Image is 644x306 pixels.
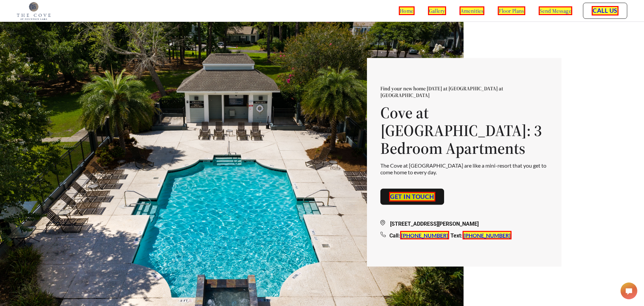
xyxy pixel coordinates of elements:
[389,232,400,238] span: Call:
[428,6,446,15] a: gallery
[498,6,525,15] a: floor plans
[380,103,548,157] h1: Cove at [GEOGRAPHIC_DATA]: 3 Bedroom Apartments
[389,192,435,201] a: Get in touch
[380,85,548,98] p: Find your new home [DATE] at [GEOGRAPHIC_DATA] at [GEOGRAPHIC_DATA]
[592,6,619,15] a: Call Us
[400,231,449,239] a: [PHONE_NUMBER]
[539,6,572,15] a: send message
[460,6,485,15] a: amenities
[17,2,51,20] img: cove_at_fountain_lake_logo.png
[380,188,444,205] button: Get in touch
[583,3,627,19] button: Call Us
[380,162,548,175] p: The Cove at [GEOGRAPHIC_DATA] are like a mini-resort that you get to come home to every day.
[463,231,512,239] a: [PHONE_NUMBER]
[450,232,463,238] span: Text:
[399,6,415,15] a: home
[380,220,548,228] div: [STREET_ADDRESS][PERSON_NAME]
